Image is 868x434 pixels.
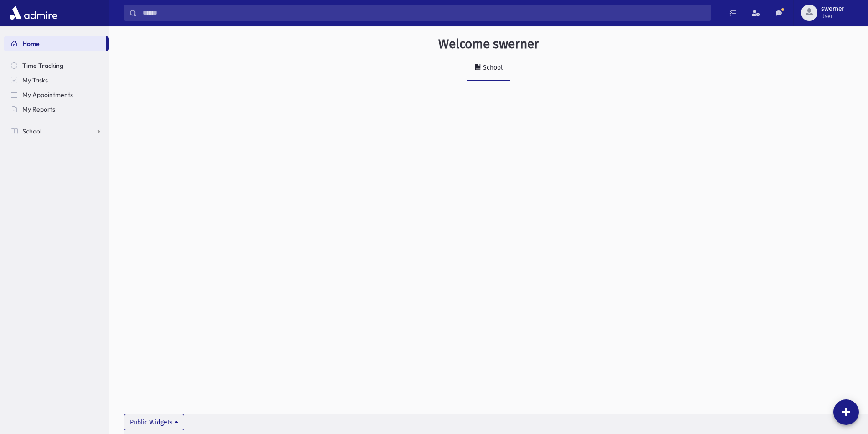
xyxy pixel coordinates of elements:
[481,64,503,71] div: School
[821,5,844,13] span: swerner
[137,5,711,21] input: Search
[22,76,48,84] span: My Tasks
[4,58,109,73] a: Time Tracking
[4,124,109,138] a: School
[4,73,109,87] a: My Tasks
[22,61,63,70] span: Time Tracking
[467,56,510,81] a: School
[7,4,60,22] img: AdmirePro
[124,414,184,430] button: Public Widgets
[22,40,40,48] span: Home
[22,127,41,135] span: School
[4,36,106,51] a: Home
[22,105,55,113] span: My Reports
[4,87,109,102] a: My Appointments
[4,102,109,117] a: My Reports
[438,36,539,52] h3: Welcome swerner
[821,13,844,20] span: User
[22,91,73,99] span: My Appointments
